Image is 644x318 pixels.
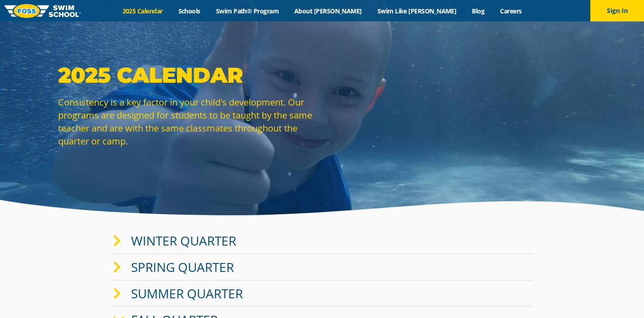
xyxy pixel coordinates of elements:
strong: 2025 Calendar [58,62,243,88]
a: Spring Quarter [131,259,234,276]
img: FOSS Swim School Logo [4,4,81,18]
a: Summer Quarter [131,285,243,302]
a: Schools [170,7,208,15]
a: 2025 Calendar [114,7,170,15]
a: About [PERSON_NAME] [287,7,370,15]
a: Swim Path® Program [208,7,286,15]
p: Consistency is a key factor in your child's development. Our programs are designed for students t... [58,96,318,148]
a: Swim Like [PERSON_NAME] [369,7,464,15]
a: Blog [464,7,492,15]
a: Careers [492,7,530,15]
a: Winter Quarter [131,232,236,249]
